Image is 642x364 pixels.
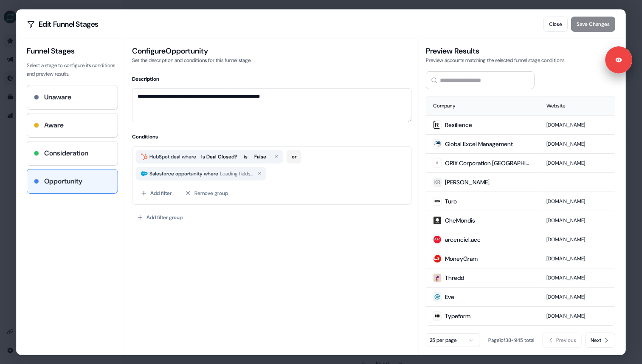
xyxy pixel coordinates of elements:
[445,292,454,301] span: Eve
[132,132,412,141] h4: Conditions
[44,92,71,102] h4: Unaware
[27,20,99,28] h2: Edit Funnel Stages
[488,337,534,344] span: Page 1 of 38 • 945 total
[546,197,608,205] p: [DOMAIN_NAME]
[148,169,220,178] span: Salesforce opportunity where
[433,101,532,110] div: Company
[132,74,412,83] h4: Description
[445,254,478,262] span: MoneyGram
[445,120,472,129] span: Resilience
[136,185,177,200] button: Add filter
[546,120,608,129] p: [DOMAIN_NAME]
[591,336,601,344] span: Next
[546,292,608,301] p: [DOMAIN_NAME]
[445,235,481,243] span: arcenciel.aec
[543,16,568,31] button: Close
[546,235,608,243] p: [DOMAIN_NAME]
[201,152,237,161] span: Is Deal Closed?
[27,45,118,56] h3: Funnel Stages
[585,333,615,348] button: Next
[546,311,608,320] p: [DOMAIN_NAME]
[445,311,470,320] span: Typeform
[445,178,490,186] span: [PERSON_NAME]
[251,151,270,161] button: False
[44,120,64,130] h4: Aware
[546,254,608,262] p: [DOMAIN_NAME]
[132,45,412,56] h3: Configure Opportunity
[546,273,608,282] p: [DOMAIN_NAME]
[220,169,253,178] span: Loading fields...
[546,101,608,110] div: Website
[434,178,440,186] div: KR
[546,158,608,167] p: [DOMAIN_NAME]
[546,139,608,148] p: [DOMAIN_NAME]
[445,158,532,167] span: ORIX Corporation [GEOGRAPHIC_DATA]
[27,61,118,78] p: Select a stage to configure its conditions and preview results.
[546,216,608,224] p: [DOMAIN_NAME]
[44,176,82,186] h4: Opportunity
[132,209,188,225] button: Add filter group
[132,56,412,64] p: Set the description and conditions for this funnel stage.
[180,185,233,200] button: Remove group
[44,148,88,158] h4: Consideration
[445,273,464,282] span: Thredd
[426,45,615,56] h3: Preview Results
[426,56,615,64] p: Preview accounts matching the selected funnel stage conditions
[445,216,475,224] span: CheMondis
[287,150,301,163] button: or
[148,152,198,161] span: HubSpot deal where
[445,139,513,148] span: Global Excel Management
[445,197,457,205] span: Turo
